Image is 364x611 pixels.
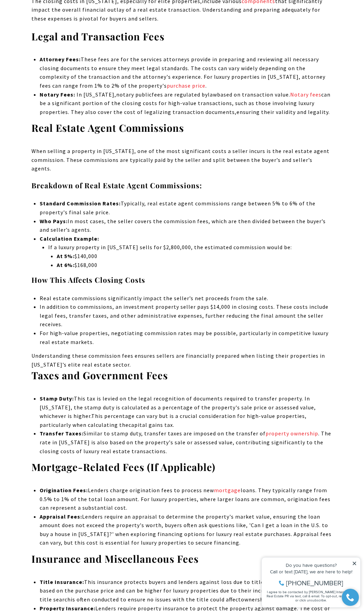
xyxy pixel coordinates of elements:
strong: Transfer Taxes: [40,430,83,437]
strong: At 5%: [57,253,75,259]
strong: Who Pays: [40,218,68,225]
a: Notary fees - open in a new tab [290,91,321,98]
span: loans. They typically range from 0.5% to 1% of the total loan amount. For luxury properties, wher... [40,487,331,511]
li: For high-value properties, negotiating commission rates may be possible, particularly in competit... [40,329,333,346]
strong: Insurance and Miscellaneous Fees [31,552,199,565]
div: Do you have questions? [7,15,99,20]
li: $140,000 [57,252,333,261]
span: Lenders require an appraisal to determine the property's market value, ensuring the loan amount d... [40,513,332,546]
strong: Title Insurance: [40,578,84,585]
span: These fees are for the services attorneys provide in preparing and reviewing all necessary closin... [40,56,325,89]
span: This insurance protects buyers and lenders against loss due to title disputes. The cost is based ... [40,578,325,603]
a: mortgage - open in a new tab [214,487,241,494]
span: Lenders charge origination fees to process new [88,487,214,494]
span: notary public [116,91,152,98]
strong: Taxes and Government Fees [31,369,168,382]
strong: Appraisal Fees: [40,513,82,520]
strong: Real Estate Agent Commissions [31,121,184,134]
strong: Attorney Fees: [40,56,81,63]
span: capital gains tax [129,421,173,428]
strong: At 6%: [57,262,75,268]
span: fees are regulated by [152,91,208,98]
li: In most cases, the seller covers the commission fees, which are then divided between the buyer’s ... [40,217,333,234]
strong: Mortgage-Related Fees (If Applicable) [31,460,215,473]
p: Understanding these commission fees ensures sellers are financially prepared when listing their p... [31,352,333,369]
span: mortgage [214,487,241,494]
span: law [208,91,217,98]
span: . [173,421,174,428]
span: I agree to be contacted by [PERSON_NAME] International Real Estate PR via text, call & email. To ... [9,42,97,55]
li: Typically, real estate agent commissions range between 5% to 6% of the property's final sale price. [40,199,333,217]
li: $168,000 [57,261,333,270]
span: Similar to stamp duty, transfer taxes are imposed on the transfer of . The rate in [US_STATE] is ... [40,430,331,454]
strong: Breakdown of Real Estate Agent Commissions: [31,180,202,190]
span: This percentage can vary but is a crucial consideration for high-value properties, particularly w... [40,412,307,428]
a: property ownership - open in a new tab [266,430,318,437]
strong: Legal and Transaction Fees [31,30,164,43]
span: This tax is levied on the legal recognition of documents required to transfer property. In [US_ST... [40,395,316,428]
span: ownership [241,596,269,603]
li: If a luxury property in [US_STATE] sells for $2,800,000, the estimated commission would be: [48,243,333,269]
span: based on transaction value. can be a significant portion of the closing costs for high-value tran... [40,91,331,115]
li: Real estate commissions significantly impact the seller’s net proceeds from the sale. [40,294,333,303]
div: Call or text [DATE], we are here to help! [7,22,99,27]
strong: Notary Fees: [40,91,75,98]
li: In addition to commissions, an investment property seller pays $14,000 in closing costs. These co... [40,303,333,329]
a: purchase price - open in a new tab [167,82,205,89]
span: is often conducted to ensure no issues with the title could affect [71,596,241,603]
p: When selling a property in [US_STATE], one of the most significant costs a seller incurs is the r... [31,147,333,173]
strong: How This Affects Closing Costs [31,275,145,284]
span: title search [40,596,71,603]
span: ensuring their validity and legality. [40,91,331,115]
strong: Origination Fees: [40,487,88,494]
strong: Calculation Example: [40,235,99,242]
strong: Standard Commission Rates: [40,200,121,207]
span: In [US_STATE], [77,91,116,98]
strong: Stamp Duty: [40,395,74,402]
span: [PHONE_NUMBER] [28,32,85,39]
